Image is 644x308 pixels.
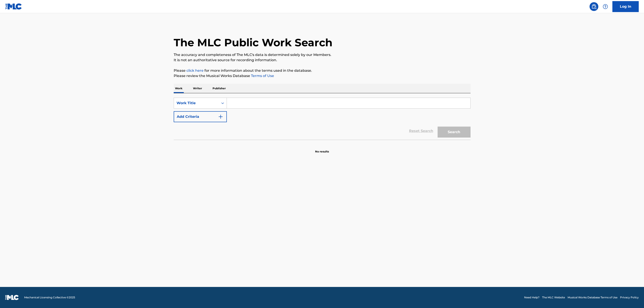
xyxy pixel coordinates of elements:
[174,98,471,140] form: Search Form
[5,3,22,10] img: MLC Logo
[603,4,608,9] img: help
[211,84,227,93] p: Publisher
[542,295,565,299] a: The MLC Website
[192,84,203,93] p: Writer
[5,295,19,300] img: logo
[315,144,329,154] p: No results
[174,36,332,49] h1: The MLC Public Work Search
[174,52,471,57] p: The accuracy and completeness of The MLC's data is determined solely by our Members.
[612,1,639,12] a: Log In
[174,68,471,73] p: Please for more information about the terms used in the database.
[591,4,597,9] img: search
[620,295,639,299] a: Privacy Policy
[568,295,617,299] a: Musical Works Database Terms of Use
[24,295,75,299] span: Mechanical Licensing Collective © 2025
[186,68,204,73] a: click here
[524,295,539,299] a: Need Help?
[177,100,216,106] div: Work Title
[174,73,471,79] p: Please review the Musical Works Database
[218,114,223,119] img: 9d2ae6d4665cec9f34b9.svg
[174,57,471,63] p: It is not an authoritative source for recording information.
[174,84,184,93] p: Work
[622,287,644,308] iframe: Chat Widget
[601,2,610,11] div: Help
[590,2,598,11] a: Public Search
[250,74,274,78] a: Terms of Use
[174,111,227,122] button: Add Criteria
